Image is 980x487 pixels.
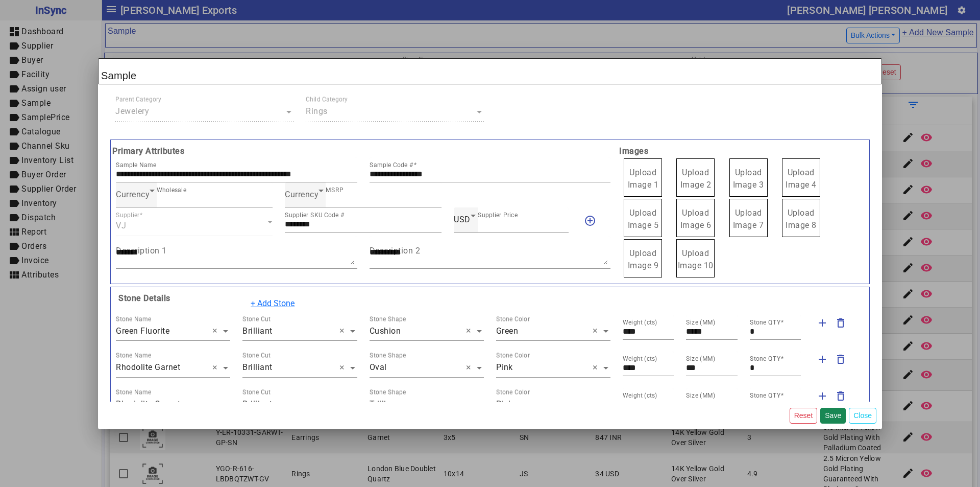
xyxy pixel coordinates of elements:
[786,208,817,230] span: Upload Image 8
[244,294,301,313] button: + Add Stone
[849,408,876,424] button: Close
[750,319,780,326] mat-label: Stone QTY
[326,187,344,194] mat-label: MSRP
[370,245,421,255] mat-label: Description 2
[116,293,170,303] b: Stone Details
[584,215,596,227] mat-icon: add_circle_outline
[116,351,151,360] div: Stone Name
[623,392,657,399] mat-label: Weight (cts)
[820,408,846,424] button: Save
[496,314,530,323] div: Stone Color
[370,314,406,323] div: Stone Shape
[116,314,151,323] div: Stone Name
[816,390,828,402] mat-icon: add
[370,161,413,169] mat-label: Sample Code #
[786,168,817,190] span: Upload Image 4
[339,362,348,374] span: Clear all
[686,355,716,362] mat-label: Size (MM)
[680,168,712,190] span: Upload Image 2
[593,325,601,337] span: Clear all
[628,168,659,190] span: Upload Image 1
[212,362,221,374] span: Clear all
[790,408,818,424] button: Reset
[116,161,156,169] mat-label: Sample Name
[733,168,764,190] span: Upload Image 3
[116,190,150,199] span: Currency
[678,248,714,270] span: Upload Image 10
[593,398,601,410] span: Clear all
[339,398,348,410] span: Clear all
[686,392,716,399] mat-label: Size (MM)
[116,387,151,397] div: Stone Name
[242,387,271,397] div: Stone Cut
[99,58,881,84] h2: Sample
[116,212,140,219] mat-label: Supplier
[816,353,828,365] mat-icon: add
[496,351,530,360] div: Stone Color
[212,325,221,337] span: Clear all
[835,353,847,365] mat-icon: delete_outline
[593,362,601,374] span: Clear all
[478,212,518,219] mat-label: Supplier Price
[617,145,870,157] b: Images
[750,355,780,362] mat-label: Stone QTY
[496,387,530,397] div: Stone Color
[623,319,657,326] mat-label: Weight (cts)
[454,215,471,224] span: USD
[157,187,186,194] mat-label: Wholesale
[835,317,847,329] mat-icon: delete_outline
[115,95,161,104] div: Parent Category
[339,325,348,337] span: Clear all
[370,387,406,397] div: Stone Shape
[242,314,271,323] div: Stone Cut
[628,208,659,230] span: Upload Image 5
[628,248,659,270] span: Upload Image 9
[212,398,221,410] span: Clear all
[370,351,406,360] div: Stone Shape
[466,362,475,374] span: Clear all
[686,319,716,326] mat-label: Size (MM)
[285,190,318,199] span: Currency
[750,392,780,399] mat-label: Stone QTY
[242,351,271,360] div: Stone Cut
[466,325,475,337] span: Clear all
[116,245,167,255] mat-label: Description 1
[466,398,475,410] span: Clear all
[110,145,617,157] b: Primary Attributes
[835,390,847,402] mat-icon: delete_outline
[816,317,828,329] mat-icon: add
[285,212,345,219] mat-label: Supplier SKU Code #
[733,208,764,230] span: Upload Image 7
[680,208,712,230] span: Upload Image 6
[623,355,657,362] mat-label: Weight (cts)
[306,95,348,104] div: Child Category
